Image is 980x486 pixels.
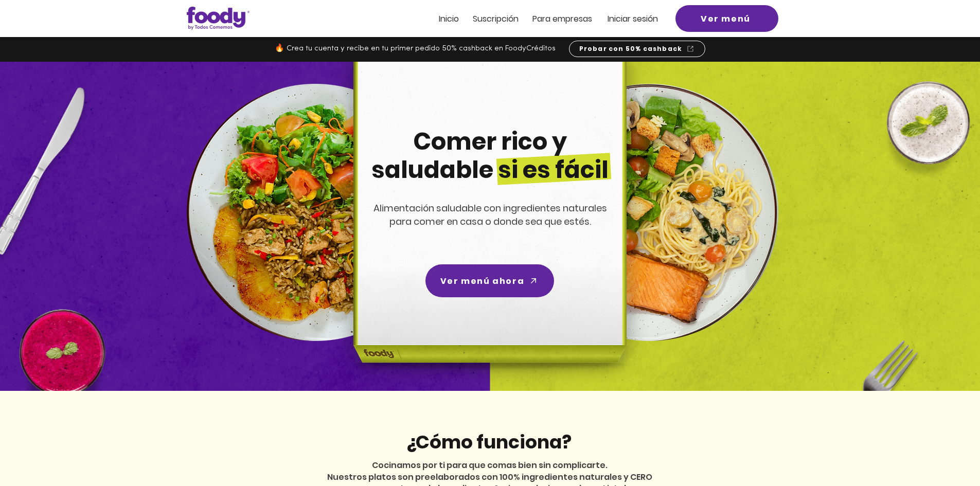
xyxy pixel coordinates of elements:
[439,13,459,25] span: Inicio
[275,45,556,52] span: 🔥 Crea tu cuenta y recibe en tu primer pedido 50% cashback en FoodyCréditos
[371,125,609,186] span: Comer rico y saludable si es fácil
[373,202,607,228] span: Alimentación saludable con ingredientes naturales para comer en casa o donde sea que estés.
[920,426,970,476] iframe: Messagebird Livechat Widget
[532,13,542,25] span: Pa
[372,459,608,471] span: Cocinamos por ti para que comas bien sin complicarte.
[579,44,683,53] span: Probar con 50% cashback
[542,13,592,25] span: ra empresas
[608,14,658,23] a: Iniciar sesión
[440,275,524,287] span: Ver menú ahora
[187,7,250,30] img: Logo_Foody V2.0.0 (3).png
[473,14,519,23] a: Suscripción
[701,12,751,25] span: Ver menú
[425,264,554,297] a: Ver menú ahora
[473,13,519,25] span: Suscripción
[325,62,652,391] img: headline-center-compress.png
[532,14,592,23] a: Para empresas
[569,41,705,57] a: Probar con 50% cashback
[439,14,459,23] a: Inicio
[406,429,572,455] span: ¿Cómo funciona?
[675,5,778,32] a: Ver menú
[608,13,658,25] span: Iniciar sesión
[187,84,444,341] img: left-dish-compress.png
